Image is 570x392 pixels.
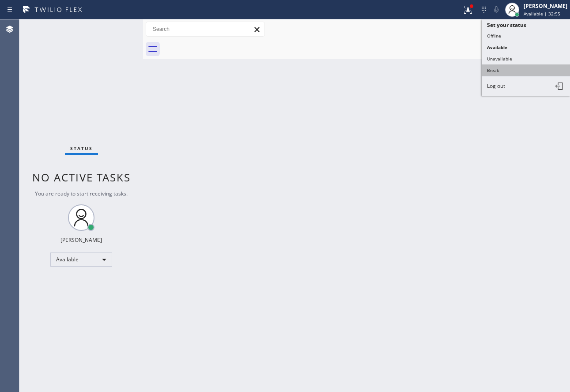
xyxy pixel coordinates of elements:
div: [PERSON_NAME] [60,236,102,244]
input: Search [146,22,264,36]
div: [PERSON_NAME] [524,2,567,10]
span: Available | 32:55 [524,11,560,17]
button: Mute [490,4,502,16]
span: No active tasks [32,170,131,185]
span: You are ready to start receiving tasks. [35,190,128,197]
div: Available [50,253,112,267]
span: Status [70,145,93,151]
